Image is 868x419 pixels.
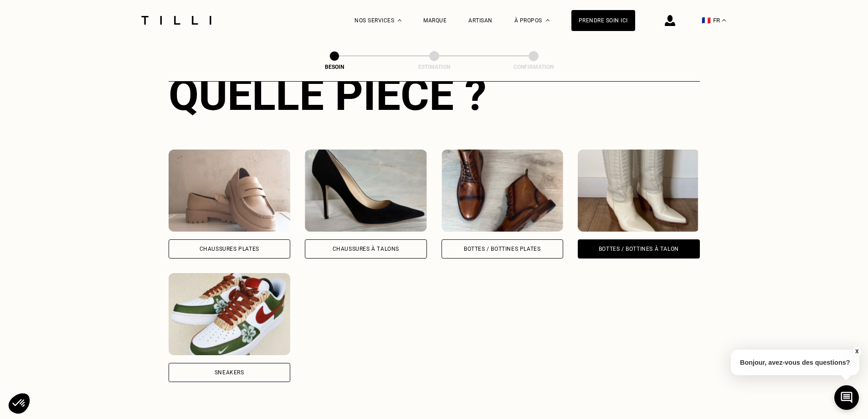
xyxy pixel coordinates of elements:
img: Tilli retouche votre Chaussures Plates [169,150,291,232]
span: 🇫🇷 [702,16,711,25]
div: Quelle pièce ? [169,69,700,120]
img: icône connexion [665,15,675,26]
img: Menu déroulant [398,19,401,21]
div: Confirmation [488,64,579,70]
p: Bonjour, avez-vous des questions? [731,350,859,375]
div: Besoin [289,64,380,70]
a: Marque [423,17,447,24]
div: Estimation [389,64,480,70]
div: Bottes / Bottines à talon [599,246,679,252]
div: Sneakers [215,370,244,375]
div: Bottes / Bottines plates [464,246,540,252]
img: menu déroulant [722,19,726,21]
img: Tilli retouche votre Bottes / Bottines plates [442,150,564,232]
img: Menu déroulant à propos [546,19,550,21]
img: Tilli retouche votre Bottes / Bottines à talon [578,150,700,232]
img: Tilli retouche votre Chaussures à Talons [305,150,427,232]
a: Artisan [468,17,493,24]
div: Chaussures à Talons [333,246,399,252]
button: X [852,347,861,357]
img: Logo du service de couturière Tilli [138,16,215,25]
div: Chaussures Plates [200,246,259,252]
img: Tilli retouche votre Sneakers [169,273,291,355]
a: Prendre soin ici [571,10,635,31]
